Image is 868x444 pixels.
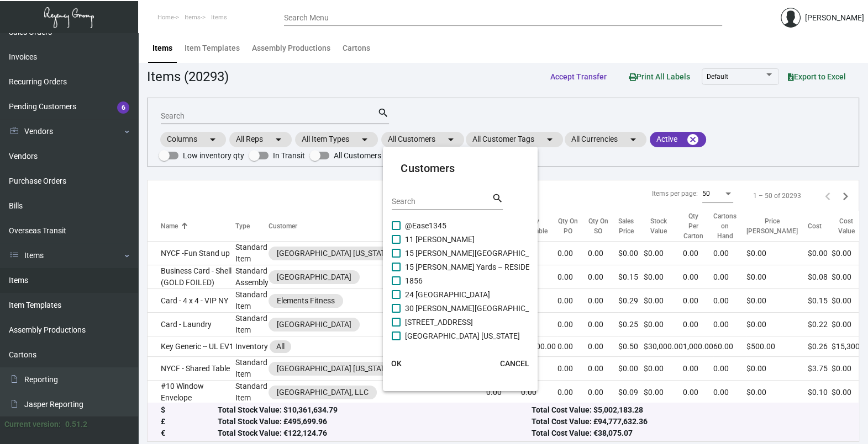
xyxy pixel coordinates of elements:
mat-icon: search [491,192,503,205]
span: @Ease1345 [405,219,446,232]
span: 30 [PERSON_NAME][GEOGRAPHIC_DATA] - Residences [405,302,593,315]
span: 11 [PERSON_NAME] [405,233,475,246]
span: 1856 [405,274,423,287]
span: [GEOGRAPHIC_DATA] [US_STATE] [405,329,520,343]
button: OK [378,354,414,373]
mat-card-title: Customers [401,160,520,176]
div: Current version: [4,419,61,430]
span: [STREET_ADDRESS] [405,315,473,329]
button: CANCEL [491,354,538,373]
div: 0.51.2 [65,419,87,430]
span: 24 [GEOGRAPHIC_DATA] [405,288,490,301]
span: 15 [PERSON_NAME] Yards – RESIDENCES - Inactive [405,260,582,274]
span: 15 [PERSON_NAME][GEOGRAPHIC_DATA] – RESIDENCES [405,247,602,260]
span: OK [391,359,402,368]
span: CANCEL [499,359,529,368]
